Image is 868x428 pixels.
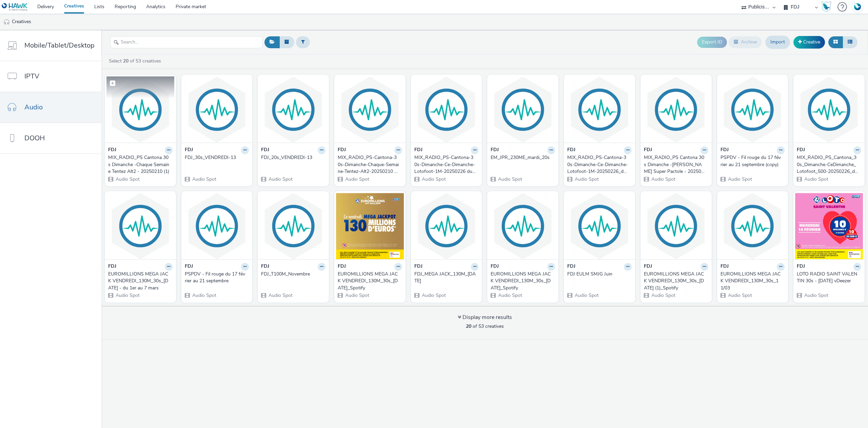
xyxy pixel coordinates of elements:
[261,154,325,161] a: FDJ_20s_VENDREDI-13
[414,154,476,175] div: MIX_RADIO_PS-Cantona-30s-Dimanche-Ce-Dimanche-Lotofoot-1M-20250226 du9au15juin_17h
[261,154,323,161] div: FDJ_20s_VENDREDI-13
[651,176,675,182] span: Audio Spot
[115,176,140,182] span: Audio Spot
[268,292,293,299] span: Audio Spot
[183,193,251,259] img: PSPDV - Fil rouge du 17 février au 21 septembre visual
[185,154,246,161] div: FDJ_30s_VENDREDI-13
[644,271,706,291] div: EUROMILLIONS MEGA JACK VENDREDI_130M_30s_[DATE] (1)_Spotify
[797,271,859,285] div: LOTO RADIO SAINT VALENTIN 30s - [DATE] vDeezer
[24,102,43,112] span: Audio
[344,292,369,299] span: Audio Spot
[489,193,557,259] img: EUROMILLIONS MEGA JACK VENDREDI_130M_30s_19.12.23_Spotify visual
[567,154,632,175] a: MIX_RADIO_PS-Cantona-30s-Dimanche-Ce-Dimanche-Lotofoot-1M-20250226_du17au20avril_14h
[3,19,10,25] img: audio
[719,193,787,259] img: EUROMILLIONS MEGA JACK VENDREDI_130M_30s_11/03 visual
[185,271,249,285] a: PSPDV - Fil rouge du 17 février au 21 septembre
[566,193,633,259] img: FDJ EULM SMJG Juin visual
[491,271,552,291] div: EUROMILLIONS MEGA JACK VENDREDI_130M_30s_[DATE]_Spotify
[414,154,479,175] a: MIX_RADIO_PS-Cantona-30s-Dimanche-Ce-Dimanche-Lotofoot-1M-20250226 du9au15juin_17h
[261,271,325,278] a: FDJ_T100M_Novembre
[727,292,752,299] span: Audio Spot
[491,154,552,161] div: EM_JPR_230ME_mardi_20s
[642,76,710,143] img: MIX_RADIO_PS Cantona 30s Dimanche -Ce Dimanche Super Pactole - 20250226_du2au6avril_14h visual
[491,146,499,154] strong: FDJ
[261,146,269,154] strong: FDJ
[338,154,399,175] div: MIX_RADIO_PS-Cantona-30s-Dimanche-Chaque-Semaine-Tentez-Alt2-20250210 à partir du 15 juin 17h
[497,292,522,299] span: Audio Spot
[2,3,28,11] img: undefined Logo
[338,146,346,154] strong: FDJ
[721,263,729,271] strong: FDJ
[644,154,708,175] a: MIX_RADIO_PS Cantona 30s Dimanche -[PERSON_NAME] Super Pactole - 20250226_du2au6avril_14h
[721,271,782,291] div: EUROMILLIONS MEGA JACK VENDREDI_130M_30s_11/03
[797,271,861,285] a: LOTO RADIO SAINT VALENTIN 30s - [DATE] vDeezer
[574,176,599,182] span: Audio Spot
[642,193,710,259] img: EUROMILLIONS MEGA JACK VENDREDI_130M_30s_19.12.23 (1)_Spotify visual
[123,58,129,64] strong: 20
[567,263,575,271] strong: FDJ
[574,292,599,299] span: Audio Spot
[644,154,706,175] div: MIX_RADIO_PS Cantona 30s Dimanche -[PERSON_NAME] Super Pactole - 20250226_du2au6avril_14h
[497,176,522,182] span: Audio Spot
[458,314,512,321] div: Display more results
[721,146,729,154] strong: FDJ
[106,76,174,143] img: MIX_RADIO_PS Cantona 30s Dimanche -Chaque Semaine Tentez Alt2 - 20250210 (1) visual
[721,154,785,168] a: PSPDV - Fil rouge du 17 février au 21 septembre (copy)
[108,58,164,64] a: Select of 53 creatives
[567,271,632,278] a: FDJ EULM SMJG Juin
[765,36,790,49] a: Import
[466,323,471,329] strong: 20
[567,154,629,175] div: MIX_RADIO_PS-Cantona-30s-Dimanche-Ce-Dimanche-Lotofoot-1M-20250226_du17au20avril_14h
[697,37,727,48] button: Export ID
[821,1,831,12] img: Hawk Academy
[797,146,805,154] strong: FDJ
[24,71,39,81] span: IPTV
[721,271,785,291] a: EUROMILLIONS MEGA JACK VENDREDI_130M_30s_11/03
[644,146,652,154] strong: FDJ
[804,176,828,182] span: Audio Spot
[183,76,251,143] img: FDJ_30s_VENDREDI-13 visual
[413,193,480,259] img: FDJ_MEGA JACK_130M_23sept visual
[259,193,327,259] img: FDJ_T100M_Novembre visual
[797,154,859,175] div: MIX_RADIO_PS_Cantona_30s_Dimanche-CeDimanche_Lotofoot_500-20250226_du6au9mars_14h
[466,323,504,329] span: of 53 creatives
[108,154,173,175] a: MIX_RADIO_PS Cantona 30s Dimanche -Chaque Semaine Tentez Alt2 - 20250210 (1)
[108,271,170,291] div: EUROMILLIONS MEGA JACK VENDREDI_130M_30s_[DATE] - du 1er au 7 mars
[852,2,863,12] img: Account FR
[185,146,193,154] strong: FDJ
[644,271,708,291] a: EUROMILLIONS MEGA JACK VENDREDI_130M_30s_[DATE] (1)_Spotify
[567,271,629,278] div: FDJ EULM SMJG Juin
[729,36,762,48] button: Archive
[828,36,843,48] button: Grid
[110,36,263,48] input: Search...
[421,292,446,299] span: Audio Spot
[491,263,499,271] strong: FDJ
[336,76,404,143] img: MIX_RADIO_PS-Cantona-30s-Dimanche-Chaque-Semaine-Tentez-Alt2-20250210 à partir du 15 juin 17h visual
[24,40,95,50] span: Mobile/Tablet/Desktop
[491,154,555,161] a: EM_JPR_230ME_mardi_20s
[414,271,476,285] div: FDJ_MEGA JACK_130M_[DATE]
[106,193,174,259] img: EUROMILLIONS MEGA JACK VENDREDI_130M_30s_19.12.23 - du 1er au 7 mars visual
[24,133,45,143] span: DOOH
[414,263,422,271] strong: FDJ
[115,292,140,299] span: Audio Spot
[413,76,480,143] img: MIX_RADIO_PS-Cantona-30s-Dimanche-Ce-Dimanche-Lotofoot-1M-20250226 du9au15juin_17h visual
[797,154,861,175] a: MIX_RADIO_PS_Cantona_30s_Dimanche-CeDimanche_Lotofoot_500-20250226_du6au9mars_14h
[185,271,246,285] div: PSPDV - Fil rouge du 17 février au 21 septembre
[108,154,170,175] div: MIX_RADIO_PS Cantona 30s Dimanche -Chaque Semaine Tentez Alt2 - 20250210 (1)
[338,154,402,175] a: MIX_RADIO_PS-Cantona-30s-Dimanche-Chaque-Semaine-Tentez-Alt2-20250210 à partir du 15 juin 17h
[268,176,293,182] span: Audio Spot
[108,271,173,291] a: EUROMILLIONS MEGA JACK VENDREDI_130M_30s_[DATE] - du 1er au 7 mars
[185,154,249,161] a: FDJ_30s_VENDREDI-13
[489,76,557,143] img: EM_JPR_230ME_mardi_20s visual
[721,154,782,168] div: PSPDV - Fil rouge du 17 février au 21 septembre (copy)
[727,176,752,182] span: Audio Spot
[793,36,825,48] a: Creative
[821,1,834,12] a: Hawk Academy
[567,146,575,154] strong: FDJ
[651,292,675,299] span: Audio Spot
[566,76,633,143] img: MIX_RADIO_PS-Cantona-30s-Dimanche-Ce-Dimanche-Lotofoot-1M-20250226_du17au20avril_14h visual
[414,146,422,154] strong: FDJ
[338,271,399,291] div: EUROMILLIONS MEGA JACK VENDREDI_130M_30s_[DATE]_Spotify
